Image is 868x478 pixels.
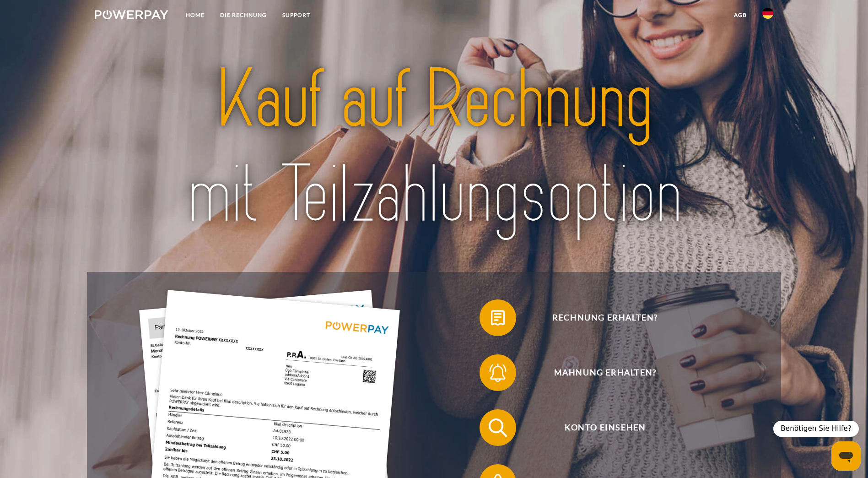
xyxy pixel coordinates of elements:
span: Konto einsehen [493,409,717,446]
a: Home [178,7,212,23]
img: qb_bill.svg [486,306,509,329]
img: title-powerpay_de.svg [128,48,740,247]
img: logo-powerpay-white.svg [95,10,168,19]
button: Mahnung erhalten? [480,354,717,391]
img: qb_search.svg [486,416,509,439]
img: qb_bell.svg [486,361,509,384]
a: SUPPORT [275,7,318,23]
div: Benötigen Sie Hilfe? [773,421,859,437]
span: Mahnung erhalten? [493,354,717,391]
button: Konto einsehen [480,409,717,446]
img: de [762,8,773,19]
iframe: Schaltfläche zum Öffnen des Messaging-Fensters; Konversation läuft [831,441,861,471]
a: agb [726,7,755,23]
a: DIE RECHNUNG [212,7,275,23]
button: Rechnung erhalten? [480,299,717,336]
span: Rechnung erhalten? [493,299,717,336]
